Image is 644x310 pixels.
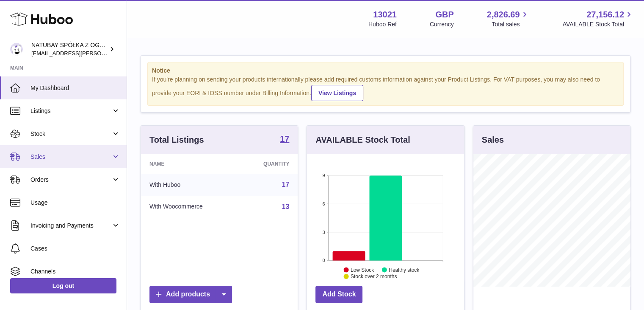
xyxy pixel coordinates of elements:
span: Stock [30,130,111,138]
a: Add Stock [315,286,362,303]
strong: Notice [152,67,619,75]
span: Sales [30,153,111,161]
text: 0 [323,258,325,263]
div: Huboo Ref [368,20,397,28]
a: 2,826.69 Total sales [487,9,530,28]
text: Stock over 2 months [351,273,397,279]
span: My Dashboard [30,84,120,92]
span: Invoicing and Payments [30,222,111,230]
th: Quantity [238,154,298,174]
a: 17 [280,135,289,145]
span: 2,826.69 [487,9,520,20]
div: If you're planning on sending your products internationally please add required customs informati... [152,76,619,101]
text: Low Stock [351,267,374,273]
text: Healthy stock [389,267,420,273]
span: 27,156.12 [586,9,624,20]
span: [EMAIL_ADDRESS][PERSON_NAME][DOMAIN_NAME] [31,50,170,56]
h3: Total Listings [149,134,204,146]
img: kacper.antkowski@natubay.pl [10,43,23,56]
text: 6 [323,201,325,206]
strong: 13021 [373,9,397,20]
a: Add products [149,286,232,303]
strong: GBP [435,9,453,20]
span: Listings [30,107,111,115]
a: View Listings [311,85,363,101]
h3: Sales [482,134,504,146]
text: 3 [323,229,325,234]
th: Name [141,154,238,174]
span: AVAILABLE Stock Total [562,20,634,28]
span: Orders [30,176,111,184]
a: 27,156.12 AVAILABLE Stock Total [562,9,634,28]
span: Total sales [492,20,529,28]
a: 17 [282,181,290,188]
span: Channels [30,268,120,276]
span: Usage [30,199,120,207]
span: Cases [30,245,120,253]
td: With Woocommerce [141,196,238,218]
td: With Huboo [141,174,238,196]
div: Currency [430,20,454,28]
div: NATUBAY SPÓŁKA Z OGRANICZONĄ ODPOWIEDZIALNOŚCIĄ [31,41,108,57]
a: 13 [282,203,290,210]
text: 9 [323,173,325,178]
strong: 17 [280,135,289,143]
a: Log out [10,278,116,293]
h3: AVAILABLE Stock Total [315,134,410,146]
